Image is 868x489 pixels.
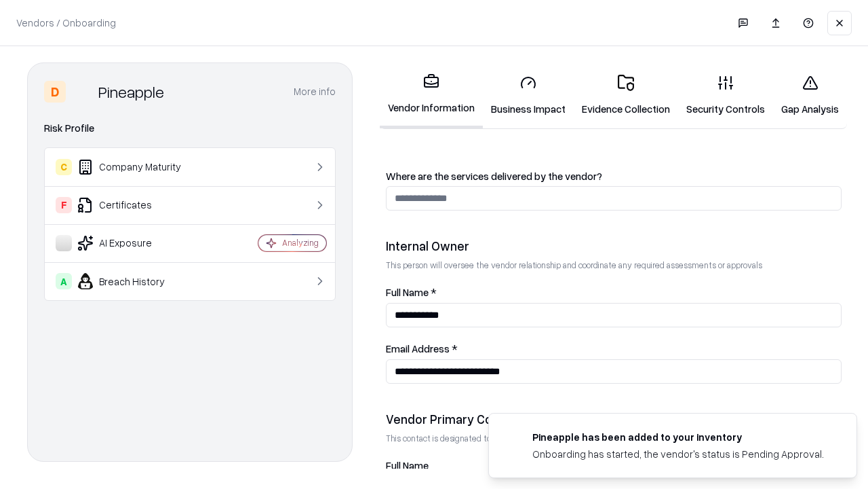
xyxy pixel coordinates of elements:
[386,259,842,271] p: This person will oversee the vendor relationship and coordinate any required assessments or appro...
[44,81,66,103] div: D
[56,273,72,289] div: A
[678,64,773,127] a: Security Controls
[532,447,824,461] div: Onboarding has started, the vendor's status is Pending Approval.
[294,79,336,104] button: More info
[532,430,824,444] div: Pineapple has been added to your inventory
[386,411,842,427] div: Vendor Primary Contact
[44,120,336,137] div: Risk Profile
[386,433,842,444] p: This contact is designated to receive the assessment request from Shift
[282,237,319,249] div: Analyzing
[16,16,116,30] p: Vendors / Onboarding
[56,159,72,175] div: C
[56,197,72,213] div: F
[71,81,93,103] img: Pineapple
[386,287,842,297] label: Full Name *
[56,159,218,175] div: Company Maturity
[56,273,218,289] div: Breach History
[380,62,483,128] a: Vendor Information
[98,81,164,103] div: Pineapple
[386,460,842,471] label: Full Name
[386,344,842,354] label: Email Address *
[56,197,218,213] div: Certificates
[386,171,842,181] label: Where are the services delivered by the vendor?
[505,430,521,446] img: pineappleenergy.com
[386,238,842,254] div: Internal Owner
[773,64,847,127] a: Gap Analysis
[483,64,574,127] a: Business Impact
[56,235,218,251] div: AI Exposure
[574,64,678,127] a: Evidence Collection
